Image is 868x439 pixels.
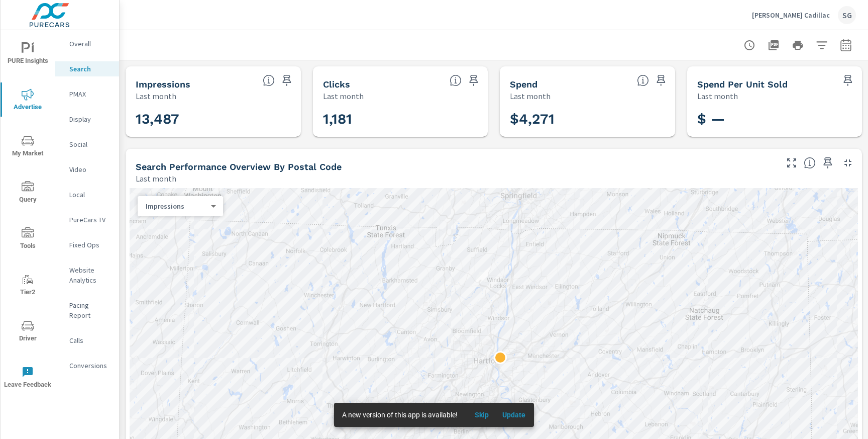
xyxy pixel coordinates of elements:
p: Website Analytics [69,265,111,285]
h5: Spend [510,79,537,90]
div: Fixed Ops [55,237,119,252]
div: Local [55,187,119,202]
h5: Clicks [323,79,350,90]
div: Conversions [55,358,119,373]
button: Skip [466,407,498,423]
p: Last month [323,90,364,102]
span: Save this to your personalized report [653,72,669,89]
h5: Search Performance Overview By Postal Code [136,161,342,172]
p: Search [69,64,111,74]
span: Update [502,410,526,419]
span: The number of times an ad was clicked by a consumer. [450,74,462,86]
span: PURE Insights [4,42,52,67]
span: Save this to your personalized report [279,72,295,89]
p: Local [69,190,111,200]
div: PMAX [55,86,119,102]
p: Last month [510,90,551,102]
p: Last month [136,172,176,185]
h3: $4,271 [510,111,665,128]
span: Query [4,181,52,206]
div: Pacing Report [55,298,119,323]
span: Save this to your personalized report [820,155,836,171]
p: Calls [69,335,111,345]
button: Update [498,407,530,423]
div: Social [55,137,119,152]
span: Save this to your personalized report [466,72,482,89]
div: Overall [55,36,119,51]
h3: $ — [697,111,852,128]
div: Video [55,162,119,177]
p: Display [69,114,111,124]
button: Minimize Widget [840,155,856,171]
p: Video [69,164,111,174]
span: Skip [470,410,494,419]
div: Impressions [138,202,215,211]
span: Tools [4,227,52,252]
div: PureCars TV [55,212,119,227]
span: Tier2 [4,274,52,298]
p: Last month [136,90,176,102]
p: Last month [697,90,738,102]
span: Advertise [4,89,52,113]
span: Understand Search performance data by postal code. Individual postal codes can be selected and ex... [804,157,816,169]
h3: 13,487 [136,111,291,128]
span: The amount of money spent on advertising during the period. [637,74,649,86]
span: A new version of this app is available! [342,411,458,419]
p: Social [69,139,111,149]
h5: Impressions [136,79,190,90]
button: "Export Report to PDF" [764,35,784,55]
p: Conversions [69,361,111,371]
div: Display [55,112,119,127]
span: Save this to your personalized report [840,72,856,89]
div: SG [838,6,856,24]
div: Website Analytics [55,262,119,288]
button: Make Fullscreen [784,155,800,171]
p: Fixed Ops [69,240,111,250]
p: Pacing Report [69,300,111,320]
div: Search [55,61,119,76]
button: Apply Filters [812,35,832,55]
span: The number of times an ad was shown on your behalf. [263,74,275,86]
p: [PERSON_NAME] Cadillac [752,11,830,20]
div: Calls [55,333,119,348]
p: PMAX [69,89,111,99]
h3: 1,181 [323,111,478,128]
div: nav menu [1,30,55,400]
span: Leave Feedback [4,366,52,391]
button: Print Report [788,35,808,55]
p: PureCars TV [69,215,111,225]
button: Select Date Range [836,35,856,55]
h5: Spend Per Unit Sold [697,79,788,90]
span: Driver [4,320,52,344]
p: Overall [69,39,111,49]
span: My Market [4,135,52,159]
p: Impressions [146,202,207,211]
